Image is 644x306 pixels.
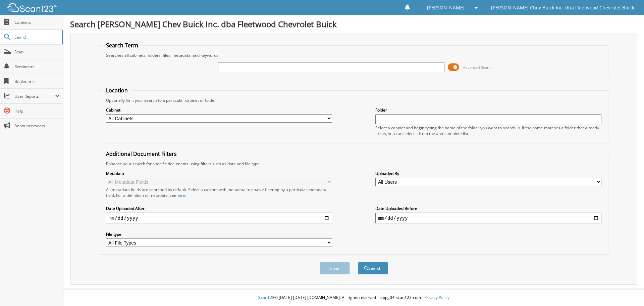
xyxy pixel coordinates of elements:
[14,34,59,40] span: Search
[103,150,180,158] legend: Additional Document Filters
[7,3,57,12] img: scan123-logo-white.svg
[424,295,449,300] a: Privacy Policy
[375,206,601,211] label: Date Uploaded Before
[427,6,465,10] span: [PERSON_NAME]
[103,161,605,167] div: Enhance your search for specific documents using filters such as date and file type.
[106,213,332,223] input: start
[320,262,350,274] button: Clear
[14,64,60,70] span: Reminders
[375,171,601,176] label: Uploaded By
[375,107,601,113] label: Folder
[106,171,332,176] label: Metadata
[463,65,493,70] span: Advanced Search
[375,125,601,136] div: Select a cabinet and begin typing the name of the folder you want to search in. If the name match...
[103,42,142,49] legend: Search Term
[491,6,634,10] span: [PERSON_NAME] Chev Buick Inc. dba Fleetwood Chevrolet Buick
[358,262,388,274] button: Search
[103,87,131,94] legend: Location
[103,52,605,58] div: Searches all cabinets, folders, files, metadata, and keywords
[375,213,601,223] input: end
[14,93,55,99] span: User Reports
[106,107,332,113] label: Cabinet
[106,231,332,237] label: File type
[258,295,274,300] span: Scan123
[14,108,60,114] span: Help
[14,79,60,84] span: Bookmarks
[103,97,605,103] div: Optionally limit your search to a particular cabinet or folder
[63,290,644,306] div: © [DATE]-[DATE] [DOMAIN_NAME]. All rights reserved | appg04-scan123-com |
[106,187,332,198] div: All metadata fields are searched by default. Select a cabinet with metadata to enable filtering b...
[176,192,185,198] a: here
[14,123,60,129] span: Announcements
[14,49,60,55] span: Scan
[70,18,637,30] h1: Search [PERSON_NAME] Chev Buick Inc. dba Fleetwood Chevrolet Buick
[106,206,332,211] label: Date Uploaded After
[14,19,60,25] span: Cabinets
